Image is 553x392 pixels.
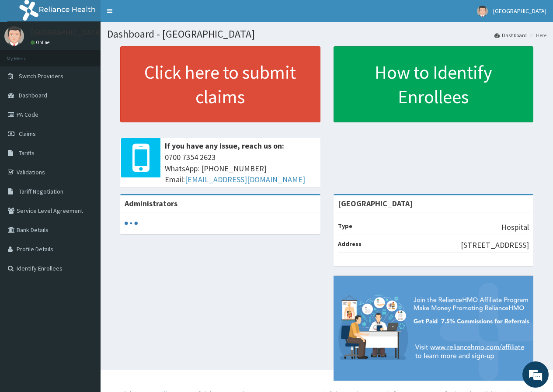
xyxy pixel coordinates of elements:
[19,130,36,138] span: Claims
[338,240,362,248] b: Address
[501,222,529,233] p: Hospital
[31,28,103,36] p: [GEOGRAPHIC_DATA]
[494,31,527,39] a: Dashboard
[185,174,305,184] a: [EMAIL_ADDRESS][DOMAIN_NAME]
[477,6,488,17] img: User Image
[4,26,24,46] img: User Image
[19,187,63,195] span: Tariff Negotiation
[107,28,546,40] h1: Dashboard - [GEOGRAPHIC_DATA]
[125,198,177,208] b: Administrators
[19,91,47,99] span: Dashboard
[338,222,352,230] b: Type
[19,149,35,157] span: Tariffs
[19,72,63,80] span: Switch Providers
[334,46,534,122] a: How to Identify Enrollees
[338,198,413,208] strong: [GEOGRAPHIC_DATA]
[334,276,534,381] img: provider-team-banner.png
[120,46,320,122] a: Click here to submit claims
[165,152,316,185] span: 0700 7354 2623 WhatsApp: [PHONE_NUMBER] Email:
[493,7,546,15] span: [GEOGRAPHIC_DATA]
[528,31,546,39] li: Here
[125,217,138,230] svg: audio-loading
[31,39,52,45] a: Online
[461,239,529,251] p: [STREET_ADDRESS]
[165,141,284,151] b: If you have any issue, reach us on:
